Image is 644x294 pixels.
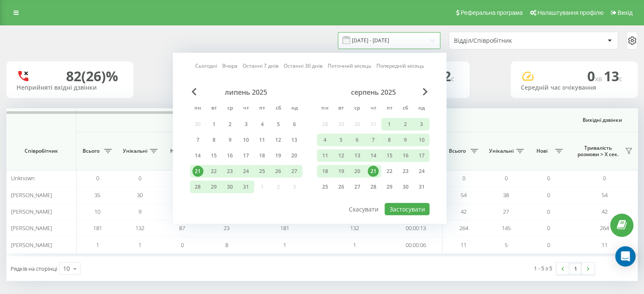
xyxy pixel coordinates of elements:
div: нд 10 серп 2025 р. [413,134,429,146]
abbr: неділя [288,102,301,115]
abbr: вівторок [334,102,347,115]
div: 1 [208,119,219,130]
div: 19 [273,150,284,161]
div: 20 [289,150,300,161]
span: c [619,74,622,83]
abbr: четвер [367,102,379,115]
span: 1 [283,241,286,249]
span: 5 [505,241,508,249]
a: 1 [569,263,582,275]
div: 7 [192,135,203,146]
div: 10 [63,264,70,273]
div: сб 30 серп 2025 р. [397,181,413,193]
abbr: субота [399,102,412,115]
div: сб 12 лип 2025 р. [270,134,286,146]
span: [PERSON_NAME] [11,191,52,199]
div: 4 [319,135,330,146]
span: 27 [503,208,509,215]
div: 2 [224,119,235,130]
button: Скасувати [344,203,383,215]
div: сб 23 серп 2025 р. [397,165,413,178]
span: 0 [462,174,465,182]
div: нд 31 серп 2025 р. [413,181,429,193]
div: 15 [208,150,219,161]
div: вт 29 лип 2025 р. [206,181,222,193]
div: пт 18 лип 2025 р. [254,149,270,162]
div: нд 6 лип 2025 р. [286,118,302,131]
div: 8 [384,135,395,146]
span: 0 [547,224,550,232]
span: c [451,74,454,83]
span: Unknown [11,174,35,182]
div: пт 15 серп 2025 р. [381,149,397,162]
div: ср 20 серп 2025 р. [349,165,365,178]
div: 2 [400,119,411,130]
abbr: неділя [415,102,428,115]
td: 00:00:06 [390,236,442,253]
div: ср 6 серп 2025 р. [349,134,365,146]
span: Співробітник [14,148,69,154]
div: 27 [289,166,300,177]
span: 0 [587,67,604,85]
div: пн 14 лип 2025 р. [190,149,206,162]
div: 20 [351,166,362,177]
span: 11 [602,241,608,249]
div: вт 12 серп 2025 р. [333,149,349,162]
div: пт 1 серп 2025 р. [381,118,397,131]
div: чт 3 лип 2025 р. [238,118,254,131]
span: 0 [547,241,550,249]
div: 25 [257,166,268,177]
div: нд 24 серп 2025 р. [413,165,429,178]
div: ср 23 лип 2025 р. [222,165,238,178]
span: [PERSON_NAME] [11,241,52,249]
div: 13 [289,135,300,146]
div: сб 19 лип 2025 р. [270,149,286,162]
div: 11 [257,135,268,146]
div: 18 [319,166,330,177]
div: 29 [384,181,395,192]
div: вт 8 лип 2025 р. [206,134,222,146]
div: 13 [351,150,362,161]
div: 6 [351,135,362,146]
div: 23 [224,166,235,177]
div: 3 [240,119,252,130]
span: 23 [224,224,229,232]
abbr: середа [351,102,363,115]
div: Відділ/Співробітник [454,37,555,44]
div: пн 11 серп 2025 р. [317,149,333,162]
abbr: п’ятниця [256,102,268,115]
div: вт 22 лип 2025 р. [206,165,222,178]
div: 4 [257,119,268,130]
span: 0 [96,174,99,182]
div: пн 21 лип 2025 р. [190,165,206,178]
div: 6 [289,119,300,130]
div: 24 [240,166,252,177]
span: 87 [179,224,185,232]
div: 17 [416,150,427,161]
div: 18 [257,150,268,161]
div: 3 [416,119,427,130]
a: Попередній місяць [376,62,424,70]
span: 0 [138,174,141,182]
div: ср 2 лип 2025 р. [222,118,238,131]
abbr: четвер [240,102,252,115]
div: 5 [335,135,346,146]
div: 9 [400,135,411,146]
span: Next Month [423,88,428,96]
div: 26 [335,181,346,192]
div: сб 26 лип 2025 р. [270,165,286,178]
div: 14 [192,150,203,161]
div: 10 [416,135,427,146]
td: 00:00:13 [390,220,442,236]
span: 1 [138,241,141,249]
span: 132 [350,224,359,232]
span: Реферальна програма [461,9,523,16]
span: 181 [93,224,102,232]
div: чт 21 серп 2025 р. [365,165,381,178]
span: 132 [135,224,144,232]
span: 0 [547,208,550,215]
abbr: субота [272,102,285,115]
div: вт 26 серп 2025 р. [333,181,349,193]
div: чт 28 серп 2025 р. [365,181,381,193]
div: сб 16 серп 2025 р. [397,149,413,162]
